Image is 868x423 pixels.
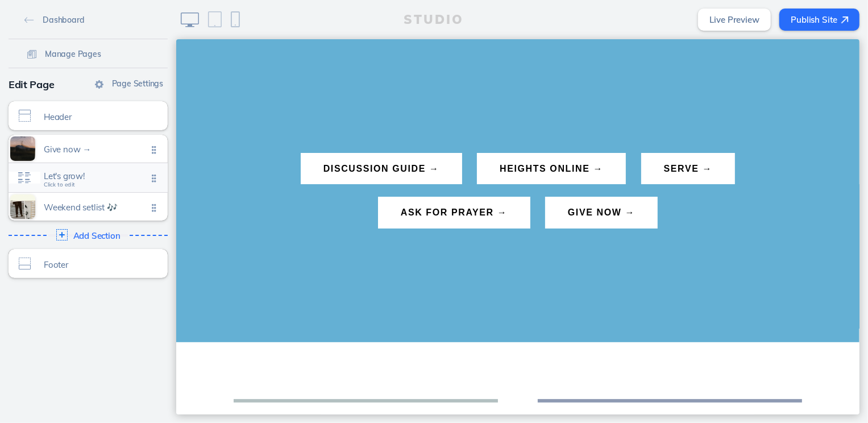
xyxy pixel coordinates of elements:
[152,146,154,154] img: icon-vertical-dots@2x.png
[43,15,84,25] span: Dashboard
[231,11,240,27] img: icon-phone@2x.png
[45,49,101,59] span: Manage Pages
[19,110,31,122] img: icon-section-type-header@2x.png
[208,11,222,27] img: icon-tablet@2x.png
[369,168,481,178] a: Give now →
[19,258,31,269] img: icon-section-type-footer@2x.png
[698,9,771,31] a: Live Preview
[154,146,156,154] img: icon-vertical-dots@2x.png
[154,204,156,212] img: icon-vertical-dots@2x.png
[112,78,163,89] span: Page Settings
[181,13,199,27] img: icon-desktop@2x.png
[465,125,559,134] a: SERVE →
[124,125,286,134] a: DISCUSSION GUIDE →
[27,50,36,59] img: icon-pages@2x.png
[301,125,450,134] a: Heights Online →
[44,260,147,269] span: Footer
[301,114,450,145] button: Heights Online →
[124,114,286,145] button: DISCUSSION GUIDE →
[56,229,68,240] img: icon-section-type-add@2x.png
[841,16,849,24] img: icon-arrow-ne@2x.png
[24,17,34,23] img: icon-back-arrow@2x.png
[44,112,147,122] span: Header
[202,157,354,189] button: ask for prayer →
[202,168,354,178] a: ask for prayer →
[9,172,40,184] img: icon-section-type-two-column-text-grid@2x.png
[95,80,103,89] img: icon-gear@2x.png
[44,171,147,181] span: Let's grow!
[465,114,559,145] button: SERVE →
[154,174,156,183] img: icon-vertical-dots@2x.png
[9,74,168,96] div: Edit Page
[369,157,481,189] button: Give now →
[779,9,859,31] button: Publish Site
[44,181,75,188] span: Click to edit
[44,202,147,212] span: Weekend setlist 🎶
[152,204,154,212] img: icon-vertical-dots@2x.png
[152,174,154,183] img: icon-vertical-dots@2x.png
[44,144,147,154] span: Give now →
[73,231,121,240] span: Add Section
